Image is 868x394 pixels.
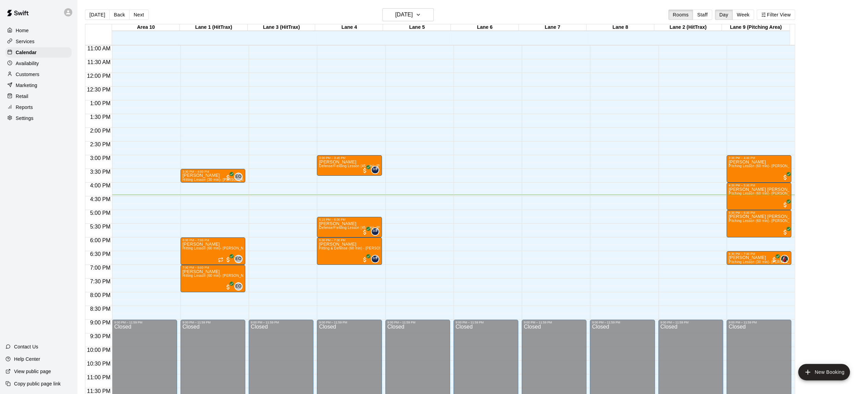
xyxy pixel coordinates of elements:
[319,246,395,250] span: Hitting & Defense (60 min) - [PERSON_NAME]
[14,368,51,375] p: View public page
[16,93,28,100] p: Retail
[251,321,311,324] div: 9:00 PM – 11:59 PM
[235,173,241,180] span: EO
[16,82,37,89] p: Marketing
[5,113,72,123] a: Settings
[783,255,789,263] span: Kyle Bunn
[109,10,129,20] button: Back
[374,166,379,174] span: Jose Polanco
[88,265,112,271] span: 7:00 PM
[729,219,801,223] span: Pitching Lesson (60 min)- [PERSON_NAME]
[88,141,112,147] span: 2:30 PM
[319,321,380,324] div: 9:00 PM – 11:59 PM
[234,173,243,181] div: Eric Opelski
[382,8,434,21] button: [DATE]
[317,237,382,265] div: 6:00 PM – 7:00 PM: KATELYN DAWSON
[114,321,175,324] div: 9:00 PM – 11:59 PM
[372,256,379,262] img: Jose Polanco
[5,47,72,58] a: Calendar
[319,156,380,160] div: 3:00 PM – 3:45 PM
[88,333,112,339] span: 9:30 PM
[14,380,61,387] p: Copy public page link
[16,71,39,78] p: Customers
[374,255,379,263] span: Jose Polanco
[315,24,383,31] div: Lane 4
[180,24,248,31] div: Lane 1 (HitTrax)
[183,266,243,269] div: 7:00 PM – 8:00 PM
[5,58,72,69] a: Availability
[112,24,180,31] div: Area 10
[372,228,379,235] img: Jose Polanco
[319,164,406,168] span: Defense/Fielding Lesson (45 min)- [PERSON_NAME]
[5,36,72,47] div: Services
[782,229,789,236] span: All customers have paid
[519,24,586,31] div: Lane 7
[237,255,243,263] span: Eric Opelski
[183,238,243,242] div: 6:00 PM – 7:00 PM
[371,255,379,263] div: Jose Polanco
[729,192,801,195] span: Pitching Lesson (60 min)- [PERSON_NAME]
[780,255,789,263] div: Kyle Bunn
[317,217,382,237] div: 5:15 PM – 6:00 PM: Ethan Capps
[693,10,712,20] button: Staff
[183,178,252,182] span: Hitting Lesson (30 min)- [PERSON_NAME]
[757,10,795,20] button: Filter View
[361,167,368,174] span: All customers have paid
[88,251,112,257] span: 6:30 PM
[727,251,791,265] div: 6:30 PM – 7:00 PM: Jax Henderson
[16,60,39,67] p: Availability
[729,184,789,187] div: 4:00 PM – 5:00 PM
[88,100,112,106] span: 1:00 PM
[729,164,801,168] span: Pitching Lesson (60 min)- [PERSON_NAME]
[14,356,40,362] p: Help Center
[451,24,519,31] div: Lane 6
[218,257,223,262] span: Recurring event
[225,174,232,181] span: All customers have paid
[88,155,112,161] span: 3:00 PM
[456,321,516,324] div: 9:00 PM – 11:59 PM
[387,321,448,324] div: 9:00 PM – 11:59 PM
[85,361,112,367] span: 10:30 PM
[371,227,379,236] div: Jose Polanco
[660,321,721,324] div: 9:00 PM – 11:59 PM
[729,211,789,214] div: 5:00 PM – 6:00 PM
[88,114,112,120] span: 1:30 PM
[225,256,232,263] span: All customers have paid
[729,156,789,160] div: 3:00 PM – 4:00 PM
[395,10,413,20] h6: [DATE]
[88,169,112,175] span: 3:30 PM
[383,24,451,31] div: Lane 5
[16,38,35,45] p: Services
[5,69,72,79] div: Customers
[85,10,110,20] button: [DATE]
[732,10,754,20] button: Week
[16,115,34,122] p: Settings
[183,246,252,250] span: Hitting Lesson (60 min)- [PERSON_NAME]
[183,274,252,278] span: Hitting Lesson (60 min)- [PERSON_NAME]
[88,196,112,202] span: 4:30 PM
[16,104,33,111] p: Reports
[16,27,29,34] p: Home
[798,364,850,380] button: add
[88,279,112,284] span: 7:30 PM
[5,102,72,112] a: Reports
[88,237,112,243] span: 6:00 PM
[5,80,72,90] a: Marketing
[715,10,733,20] button: Day
[782,174,789,181] span: All customers have paid
[781,256,788,262] img: Kyle Bunn
[234,282,243,291] div: Eric Opelski
[88,306,112,312] span: 8:30 PM
[237,173,243,181] span: Eric Opelski
[524,321,584,324] div: 9:00 PM – 11:59 PM
[727,155,791,183] div: 3:00 PM – 4:00 PM: Pitching Lesson (60 min)- Kyle Bunn
[86,46,112,51] span: 11:00 AM
[782,201,789,208] span: All customers have paid
[85,374,112,380] span: 11:00 PM
[372,167,379,173] img: Jose Polanco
